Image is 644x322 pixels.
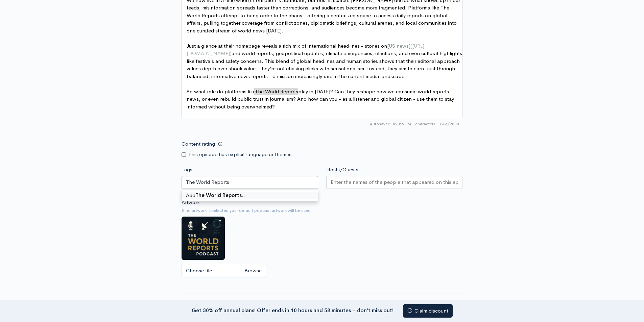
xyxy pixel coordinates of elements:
label: This episode has explicit language or themes. [188,151,293,158]
span: [ [387,43,389,49]
span: ( [410,43,412,49]
strong: The World Reports [195,192,242,198]
span: Just a glance at their homepage reveals a rich mix of international headlines - stories on and wo... [187,43,463,79]
label: Content rating [182,137,215,151]
label: Hosts/Guests [326,166,358,174]
span: 1816/2000 [415,121,459,127]
input: Enter the names of the people that appeared on this episode [331,178,458,186]
span: US news [389,43,409,49]
span: So what role do platforms like play in [DATE]? Can they reshape how we consume world reports news... [187,88,455,110]
span: ] [409,43,410,49]
span: The World Reports [255,88,298,95]
span: ) [230,50,232,56]
div: Add … [182,192,318,199]
input: Enter tags for this episode [186,178,231,186]
small: If no artwork is selected your default podcast artwork will be used [182,207,462,214]
label: Artwork [182,199,200,206]
strong: Get 30% off annual plans! Offer ends in 10 hours and 58 minutes – don’t miss out! [192,307,393,313]
a: Claim discount [403,304,453,318]
span: Autosaved: 02:55 PM [370,121,411,127]
label: Tags [182,166,192,174]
